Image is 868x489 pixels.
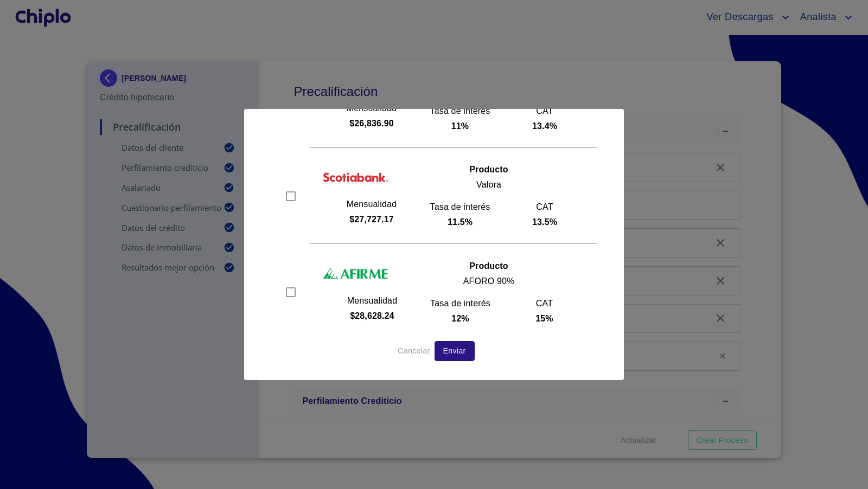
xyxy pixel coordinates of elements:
[420,106,500,117] p: Tasa de interés
[398,344,430,358] span: Cancelar
[420,217,500,228] p: 11.5%
[505,298,584,309] p: CAT
[435,341,475,361] button: Enviar
[420,202,500,213] p: Tasa de interés
[505,202,584,213] p: CAT
[420,121,500,132] p: 11%
[505,121,584,132] p: 13.4%
[323,118,420,129] p: $26,836.90
[421,298,500,309] p: Tasa de interés
[323,214,420,225] p: $27,727.17
[323,199,420,210] p: Mensualidad
[393,179,584,190] p: Valora
[393,164,584,175] p: Producto
[505,217,584,228] p: 13.5%
[505,313,584,324] p: 15%
[505,106,584,117] p: CAT
[323,258,388,290] img: https://fintecimal-common.s3.amazonaws.com/chiplo/banks/afirme_logo_rszd.png
[323,161,388,194] img: https://fintecimal-common.s3.amazonaws.com/chiplo/banks/scotiabank_logo_rszd.png
[443,344,466,358] span: Enviar
[323,311,421,321] p: $28,628.24
[421,313,500,324] p: 12%
[393,341,434,361] button: Cancelar
[394,261,584,272] p: Producto
[394,276,584,287] p: AFORO 90%
[323,295,421,306] p: Mensualidad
